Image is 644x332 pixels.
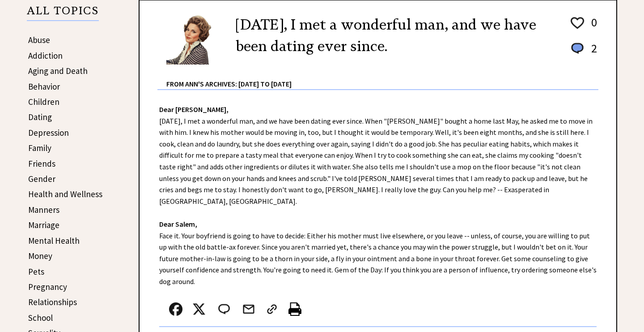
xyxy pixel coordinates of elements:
a: Aging and Death [28,65,88,76]
a: Manners [28,204,59,215]
img: mail.png [242,302,255,316]
a: Family [28,142,51,153]
a: Gender [28,173,55,184]
strong: Dear [PERSON_NAME], [159,105,229,114]
td: 0 [587,15,597,40]
img: heart_outline%201.png [569,15,585,31]
a: Dating [28,112,52,122]
a: School [28,312,53,323]
a: Pets [28,266,44,277]
h2: [DATE], I met a wonderful man, and we have been dating ever since. [236,14,556,57]
td: 2 [587,41,597,65]
img: facebook.png [169,302,182,316]
img: message_round%202.png [216,302,232,316]
a: Depression [28,127,69,138]
img: x_small.png [192,302,206,316]
p: ALL TOPICS [27,6,99,21]
div: From Ann's Archives: [DATE] to [DATE] [166,65,598,89]
a: Addiction [28,50,63,61]
a: Abuse [28,34,50,45]
img: link_02.png [265,302,279,316]
a: Health and Wellness [28,189,102,199]
a: Behavior [28,81,60,92]
strong: Dear Salem, [159,220,197,229]
img: message_round%201.png [569,41,585,56]
a: Mental Health [28,235,80,246]
a: Pregnancy [28,281,67,292]
a: Children [28,96,59,107]
a: Relationships [28,297,77,307]
a: Money [28,250,52,261]
img: Ann6%20v2%20small.png [166,14,222,65]
a: Friends [28,158,55,169]
img: printer%20icon.png [288,302,301,316]
a: Marriage [28,220,59,230]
